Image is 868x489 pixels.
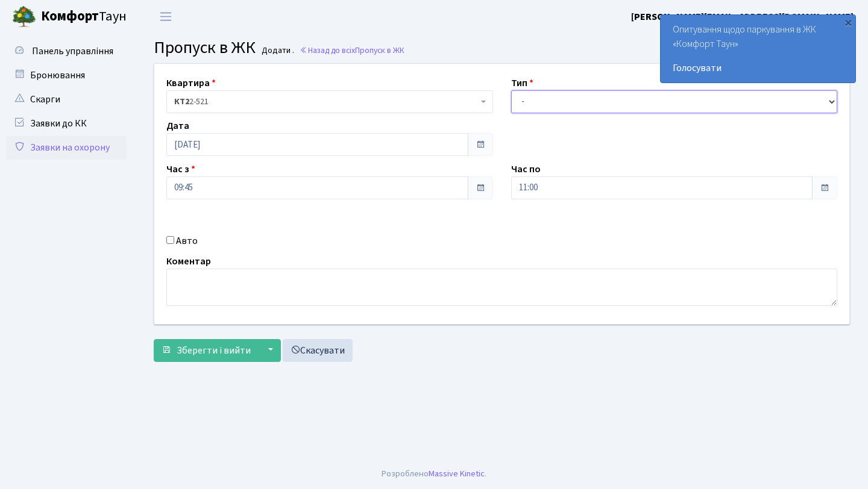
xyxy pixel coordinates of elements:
[511,76,533,90] label: Тип
[166,76,216,90] label: Квартира
[12,5,36,29] img: logo.png
[511,162,541,176] label: Час по
[382,467,486,481] div: Розроблено .
[842,16,854,28] div: ×
[154,36,256,60] span: Пропуск в ЖК
[429,467,485,480] a: Massive Kinetic
[6,87,127,111] a: Скарги
[6,63,127,87] a: Бронювання
[174,96,478,108] span: <b>КТ2</b>&nbsp;&nbsp;&nbsp;2-521
[259,46,294,56] small: Додати .
[151,7,181,26] button: Переключити навігацію
[166,119,189,133] label: Дата
[166,162,195,176] label: Час з
[174,96,189,108] b: КТ2
[166,254,211,269] label: Коментар
[41,7,99,26] b: Комфорт
[6,39,127,63] a: Панель управління
[283,339,353,362] a: Скасувати
[631,10,854,23] b: [PERSON_NAME][EMAIL_ADDRESS][DOMAIN_NAME]
[6,135,127,160] a: Заявки на охорону
[176,234,198,248] label: Авто
[355,45,404,56] span: Пропуск в ЖК
[154,339,259,362] button: Зберегти і вийти
[6,111,127,135] a: Заявки до КК
[300,45,404,56] a: Назад до всіхПропуск в ЖК
[32,45,113,58] span: Панель управління
[661,15,855,83] div: Опитування щодо паркування в ЖК «Комфорт Таун»
[631,10,854,24] a: [PERSON_NAME][EMAIL_ADDRESS][DOMAIN_NAME]
[166,90,493,113] span: <b>КТ2</b>&nbsp;&nbsp;&nbsp;2-521
[41,7,127,27] span: Таун
[673,61,843,75] a: Голосувати
[177,344,251,357] span: Зберегти і вийти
